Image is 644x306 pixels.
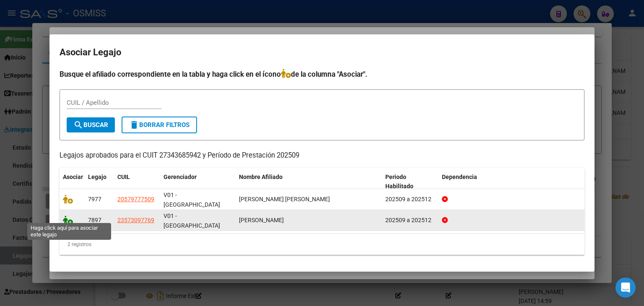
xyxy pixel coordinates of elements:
span: 20579777509 [117,196,154,202]
p: Legajos aprobados para el CUIT 27343685942 y Período de Prestación 202509 [60,150,584,161]
span: Nombre Afiliado [239,174,283,180]
datatable-header-cell: Dependencia [439,168,585,196]
datatable-header-cell: Asociar [60,168,85,196]
span: V01 - [GEOGRAPHIC_DATA] [164,192,220,208]
span: Borrar Filtros [129,121,190,129]
datatable-header-cell: Gerenciador [160,168,236,196]
button: Borrar Filtros [122,117,197,133]
div: 202509 a 202512 [385,194,435,204]
datatable-header-cell: Nombre Afiliado [236,168,382,196]
span: Buscar [73,121,108,129]
span: Dependencia [442,174,477,180]
span: 7897 [88,217,101,223]
div: 2 registros [60,234,584,255]
div: 202509 a 202512 [385,215,435,225]
mat-icon: search [73,120,83,130]
mat-icon: delete [129,120,139,130]
span: Gerenciador [164,174,197,180]
span: GONZALEZ CIRO [239,217,284,223]
button: Buscar [67,117,115,132]
datatable-header-cell: Legajo [85,168,114,196]
span: CUIL [117,174,130,180]
span: Asociar [63,174,83,180]
span: 23573097769 [117,217,154,223]
datatable-header-cell: Periodo Habilitado [382,168,439,196]
span: Legajo [88,174,106,180]
datatable-header-cell: CUIL [114,168,160,196]
span: V01 - [GEOGRAPHIC_DATA] [164,213,220,229]
h2: Asociar Legajo [60,44,584,60]
span: AGUIRRE NEYTHAN MARTIN [239,196,330,202]
div: Open Intercom Messenger [615,277,636,298]
h4: Busque el afiliado correspondiente en la tabla y haga click en el ícono de la columna "Asociar". [60,69,584,80]
span: 7977 [88,196,101,202]
span: Periodo Habilitado [385,174,413,190]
